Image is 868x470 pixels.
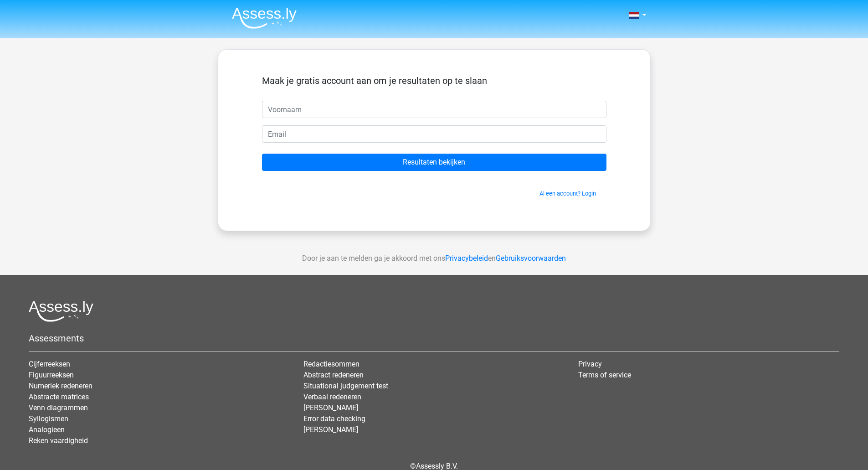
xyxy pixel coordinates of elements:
a: Abstracte matrices [29,393,89,401]
a: Analogieen [29,425,65,434]
a: Reken vaardigheid [29,436,88,445]
a: Error data checking [303,414,365,423]
a: [PERSON_NAME] [303,403,358,412]
a: Gebruiksvoorwaarden [496,254,566,263]
a: Terms of service [578,371,631,379]
input: Email [262,125,606,143]
a: Cijferreeksen [29,360,70,368]
a: Al een account? Login [539,190,596,197]
img: Assessly [232,7,297,29]
input: Voornaam [262,101,606,118]
a: Figuurreeksen [29,371,74,379]
input: Resultaten bekijken [262,154,606,171]
a: Redactiesommen [303,360,360,368]
a: Abstract redeneren [303,371,364,379]
a: Privacybeleid [445,254,488,263]
img: Assessly logo [29,300,93,322]
a: Verbaal redeneren [303,393,361,401]
a: Privacy [578,360,602,368]
h5: Maak je gratis account aan om je resultaten op te slaan [262,75,606,86]
a: Syllogismen [29,414,68,423]
a: [PERSON_NAME] [303,425,358,434]
a: Venn diagrammen [29,403,88,412]
a: Numeriek redeneren [29,382,92,390]
h5: Assessments [29,333,839,344]
a: Situational judgement test [303,382,388,390]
